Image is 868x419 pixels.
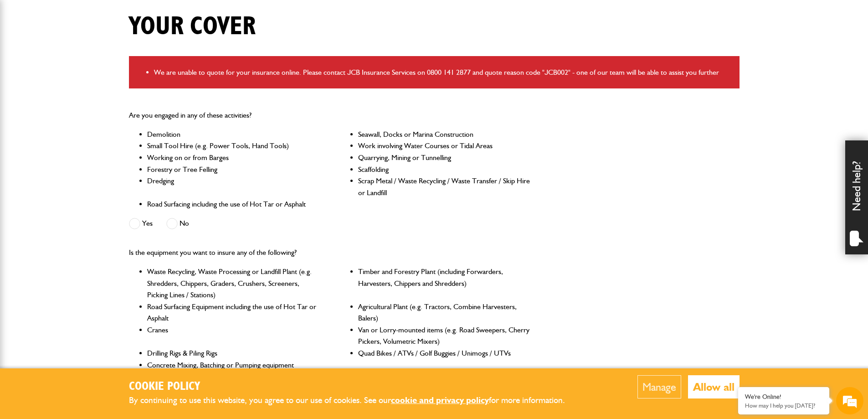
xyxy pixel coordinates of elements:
li: Timber and Forestry Plant (including Forwarders, Harvesters, Chippers and Shredders) [358,266,531,301]
img: d_20077148190_company_1631870298795_20077148190 [15,51,38,63]
li: Small Tool Hire (e.g. Power Tools, Hand Tools) [147,140,320,152]
h1: Your cover [129,11,256,42]
li: Scaffolding [358,164,531,176]
li: Road Surfacing Equipment including the use of Hot Tar or Asphalt [147,301,320,324]
li: Demolition [147,129,320,140]
li: Road Surfacing including the use of Hot Tar or Asphalt [147,198,320,210]
textarea: Type your message and hit 'Enter' [12,165,166,273]
li: Concrete Mixing, Batching or Pumping equipment [147,359,320,371]
div: Need help? [845,140,868,254]
p: Are you engaged in any of these activities? [129,109,531,121]
em: Start Chat [124,281,165,293]
a: cookie and privacy policy [391,395,489,405]
label: Yes [129,218,153,229]
li: Forestry or Tree Felling [147,164,320,176]
p: Is the equipment you want to insure any of the following? [129,247,531,259]
div: We're Online! [745,393,822,401]
li: Working on or from Barges [147,152,320,164]
li: Cranes [147,324,320,347]
h2: Cookie Policy [129,380,580,394]
li: Quarrying, Mining or Tunnelling [358,152,531,164]
li: Waste Recycling, Waste Processing or Landfill Plant (e.g. Shredders, Chippers, Graders, Crushers,... [147,266,320,301]
div: Chat with us now [47,51,153,63]
p: By continuing to use this website, you agree to our use of cookies. See our for more information. [129,393,580,408]
div: Minimize live chat window [149,5,171,26]
input: Enter your phone number [12,138,166,158]
button: Manage [637,375,681,398]
button: Allow all [688,375,740,398]
li: Quad Bikes / ATVs / Golf Buggies / Unimogs / UTVs [358,347,531,359]
input: Enter your last name [12,84,166,104]
label: No [166,218,189,229]
li: Scrap Metal / Waste Recycling / Waste Transfer / Skip Hire or Landfill [358,175,531,198]
li: Agricultural Plant (e.g. Tractors, Combine Harvesters, Balers) [358,301,531,324]
p: How may I help you today? [745,402,822,409]
li: Van or Lorry-mounted items (e.g. Road Sweepers, Cherry Pickers, Volumetric Mixers) [358,324,531,347]
li: We are unable to quote for your insurance online. Please contact JCB Insurance Services on 0800 1... [154,67,733,78]
li: Work involving Water Courses or Tidal Areas [358,140,531,152]
input: Enter your email address [12,111,166,131]
li: Drilling Rigs & Piling Rigs [147,347,320,359]
li: Seawall, Docks or Marina Construction [358,129,531,140]
li: Dredging [147,175,320,198]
